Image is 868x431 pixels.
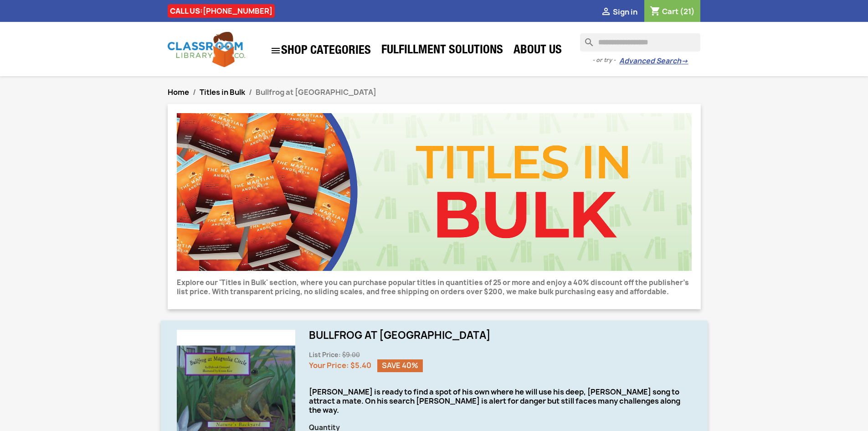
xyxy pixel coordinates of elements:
span: (21) [680,6,695,16]
input: Search [580,33,700,52]
span: $9.00 [342,351,360,359]
a: Advanced Search→ [619,57,688,66]
div: CALL US: [168,4,275,18]
a: SHOP CATEGORIES [266,41,375,61]
span: Save 40% [377,359,423,372]
i: search [580,33,591,44]
span: Sign in [613,7,637,17]
a: Titles in Bulk [200,87,245,97]
i:  [601,7,611,18]
h1: Bullfrog at [GEOGRAPHIC_DATA] [309,330,692,341]
a: Shopping cart link containing 21 product(s) [650,6,695,16]
span: Your Price: [309,360,349,370]
span: - or try - [592,56,619,65]
a: Fulfillment Solutions [377,42,508,60]
div: [PERSON_NAME] is ready to find a spot of his own where he will use his deep, [PERSON_NAME] song t... [309,387,692,415]
span: Cart [662,6,678,16]
span: Bullfrog at [GEOGRAPHIC_DATA] [256,87,376,97]
i:  [270,45,281,56]
a: Home [168,87,189,97]
p: Explore our 'Titles in Bulk' section, where you can purchase popular titles in quantities of 25 o... [177,278,692,296]
span: List Price: [309,351,341,359]
a:  Sign in [601,7,637,17]
span: $5.40 [350,360,371,370]
i: shopping_cart [650,6,661,17]
img: CLC_Bulk.jpg [177,113,692,271]
a: About Us [509,42,566,60]
a: [PHONE_NUMBER] [203,6,272,16]
span: → [681,57,688,66]
img: Classroom Library Company [168,32,245,67]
